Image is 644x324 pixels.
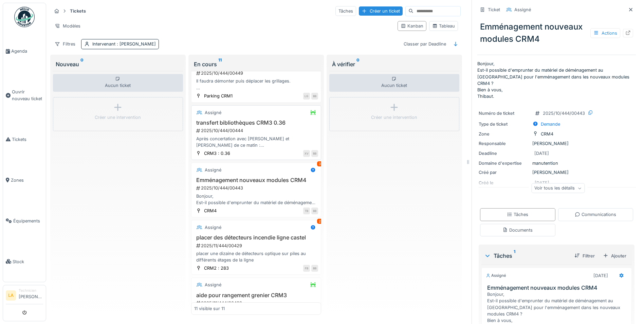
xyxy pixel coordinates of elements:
[205,167,221,173] div: Assigné
[479,160,634,166] div: manutention
[204,265,229,271] div: CRM2 : 283
[3,72,46,119] a: Ouvrir nouveau ticket
[335,6,356,16] div: Tâches
[6,288,43,304] a: LA Technicien[PERSON_NAME]
[432,23,455,29] div: Tableau
[311,150,318,157] div: BB
[317,161,323,166] div: 3
[95,114,141,121] div: Créer une intervention
[311,265,318,272] div: BB
[401,39,449,49] div: Classer par Deadline
[56,60,180,68] div: Nouveau
[196,185,318,191] div: 2025/10/444/00443
[3,160,46,200] a: Zones
[371,114,417,121] div: Créer une intervention
[484,252,569,260] div: Tâches
[317,219,323,224] div: 2
[92,41,156,47] div: Intervenant
[205,109,221,116] div: Assigné
[218,60,222,68] sup: 11
[600,251,629,260] div: Ajouter
[575,211,616,218] div: Communications
[196,242,318,249] div: 2025/11/444/00429
[194,292,318,299] h3: aide pour rangement grenier CRM3
[479,150,530,157] div: Deadline
[311,208,318,214] div: BB
[303,208,310,214] div: TB
[194,193,318,206] div: Bonjour, Est-il possible d'emprunter du matériel de déménagement au [GEOGRAPHIC_DATA] pour l'emmé...
[356,60,360,68] sup: 0
[572,251,597,260] div: Filtrer
[11,177,43,183] span: Zones
[487,285,629,291] h3: Emménagement nouveaux modules CRM4
[194,78,318,91] div: Il faudra démonter puis déplacer les grillages. L intervention AIR LIQUIDE est prévue début octobre.
[3,31,46,72] a: Agenda
[194,136,318,148] div: Après concertation avec [PERSON_NAME] et [PERSON_NAME] de ce matin : - Les livres de la bibliothè...
[332,60,457,68] div: À vérifier
[593,272,608,279] div: [DATE]
[204,93,233,99] div: Parking CRM1
[194,234,318,241] h3: placer des détecteurs incendie ligne castel
[205,282,221,288] div: Assigné
[541,131,553,137] div: CRM4
[196,300,318,306] div: 2025/11/444/00438
[534,150,549,157] div: [DATE]
[3,200,46,241] a: Équipements
[14,7,35,27] img: Badge_color-CXgf-gQk.svg
[303,265,310,272] div: FB
[303,93,310,100] div: LG
[329,74,459,92] div: Aucun ticket
[11,48,43,54] span: Agenda
[115,41,156,47] span: : [PERSON_NAME]
[52,21,84,31] div: Modèles
[194,305,225,312] div: 11 visible sur 11
[194,60,318,68] div: En cours
[541,121,560,127] div: Demande
[194,177,318,183] h3: Emménagement nouveaux modules CRM4
[479,110,530,116] div: Numéro de ticket
[196,70,318,76] div: 2025/10/444/00449
[204,150,230,157] div: CRM3 : 0.36
[507,211,528,218] div: Tâches
[194,250,318,263] div: placer une dizaine de détecteurs optique sur piles au différents étages de la ligne
[205,224,221,231] div: Assigné
[13,218,43,224] span: Équipements
[502,227,533,233] div: Documents
[359,6,403,16] div: Créer un ticket
[479,140,634,147] div: [PERSON_NAME]
[479,140,530,147] div: Responsable
[19,288,43,293] div: Technicien
[303,150,310,157] div: XV
[531,183,585,193] div: Voir tous les détails
[543,110,585,116] div: 2025/10/444/00443
[514,252,515,260] sup: 1
[196,127,318,134] div: 2025/10/444/00444
[194,120,318,126] h3: transfert bibliothèques CRM3 0.36
[12,89,43,102] span: Ouvrir nouveau ticket
[479,169,634,176] div: [PERSON_NAME]
[477,60,636,100] p: Bonjour, Est-il possible d'emprunter du matériel de déménagement au [GEOGRAPHIC_DATA] pour l'emmé...
[590,28,620,38] div: Actions
[401,23,423,29] div: Kanban
[80,60,84,68] sup: 0
[67,8,89,14] strong: Tickets
[52,39,78,49] div: Filtres
[514,6,531,13] div: Assigné
[479,160,530,166] div: Domaine d'expertise
[13,258,43,265] span: Stock
[53,74,183,92] div: Aucun ticket
[3,119,46,160] a: Tickets
[19,288,43,303] li: [PERSON_NAME]
[479,121,530,127] div: Type de ticket
[6,290,16,301] li: LA
[12,136,43,143] span: Tickets
[477,18,636,48] div: Emménagement nouveaux modules CRM4
[479,131,530,137] div: Zone
[486,273,506,278] div: Assigné
[311,93,318,100] div: BB
[204,208,217,214] div: CRM4
[3,241,46,282] a: Stock
[488,6,500,13] div: Ticket
[479,169,530,176] div: Créé par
